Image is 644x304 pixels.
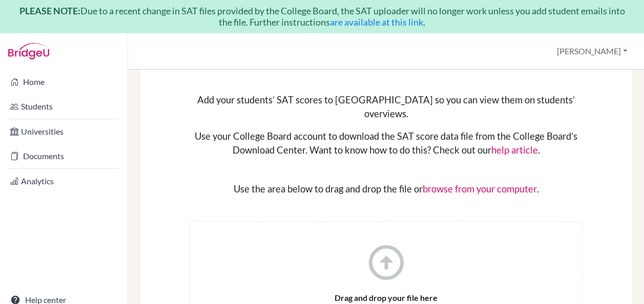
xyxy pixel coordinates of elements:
[190,129,583,158] div: Use your College Board account to download the SAT score data file from the College Board’s Downl...
[2,146,126,166] a: Documents
[8,43,49,59] img: Bridge-U
[2,72,126,92] a: Home
[2,171,126,191] a: Analytics
[335,292,438,304] span: Drag and drop your file here
[552,41,632,61] button: [PERSON_NAME]
[2,121,126,142] a: Universities
[2,96,126,117] a: Students
[491,144,538,156] a: help article
[190,182,583,197] div: Use the area below to drag and drop the file or .
[190,93,583,121] div: Add your students’ SAT scores to [GEOGRAPHIC_DATA] so you can view them on students’ overviews.
[365,242,407,284] i: arrow_circle_up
